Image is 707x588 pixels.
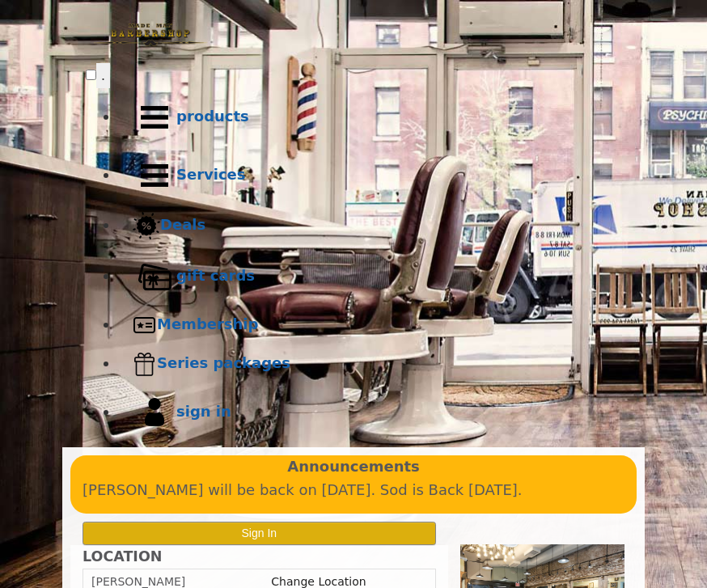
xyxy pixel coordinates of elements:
[118,247,621,306] a: Gift cardsgift cards
[133,391,176,434] img: sign in
[287,455,420,479] b: Announcements
[133,212,160,240] img: Deals
[157,354,290,371] b: Series packages
[118,88,621,146] a: Productsproducts
[176,403,231,420] b: sign in
[96,63,110,88] button: menu toggle
[133,352,157,376] img: Series packages
[101,67,105,83] span: .
[118,205,621,247] a: DealsDeals
[118,345,621,383] a: Series packagesSeries packages
[86,70,96,80] input: menu toggle
[157,315,258,332] b: Membership
[86,9,215,61] img: Made Man Barbershop logo
[118,146,621,205] a: ServicesServices
[91,575,185,588] span: [PERSON_NAME]
[176,166,246,183] b: Services
[118,383,621,442] a: sign insign in
[133,154,176,197] img: Services
[133,95,176,139] img: Products
[83,548,162,565] b: LOCATION
[160,216,205,233] b: Deals
[133,313,157,337] img: Membership
[83,522,436,545] button: Sign In
[83,479,624,502] p: [PERSON_NAME] will be back on [DATE]. Sod is Back [DATE].
[133,255,176,298] img: Gift cards
[271,575,366,588] a: Change Location
[176,108,249,125] b: products
[118,306,621,345] a: MembershipMembership
[176,267,255,284] b: gift cards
